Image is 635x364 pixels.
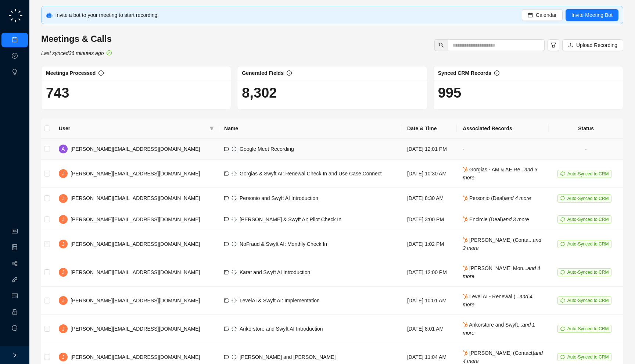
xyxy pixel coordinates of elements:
span: [PERSON_NAME][EMAIL_ADDRESS][DOMAIN_NAME] [71,195,200,201]
span: [PERSON_NAME][EMAIL_ADDRESS][DOMAIN_NAME] [71,171,200,176]
i: and 3 more [503,216,529,222]
span: [PERSON_NAME][EMAIL_ADDRESS][DOMAIN_NAME] [71,326,200,332]
span: Encircle (Deal) [463,216,529,222]
span: check-circle [107,50,112,55]
td: [DATE] 12:01 PM [401,139,457,160]
span: video-camera [224,298,229,303]
span: Auto-Synced to CRM [567,326,609,331]
span: video-camera [224,270,229,275]
img: logo-small-inverted-DW8HDUn_.png [232,298,237,303]
span: [PERSON_NAME] (Conta... [463,237,541,251]
span: calendar [528,12,533,18]
span: Auto-Synced to CRM [567,196,609,201]
span: Auto-Synced to CRM [567,171,609,176]
span: J [62,240,65,248]
span: [PERSON_NAME] & Swyft AI: Pilot Check In [240,216,341,222]
span: filter [209,126,214,131]
span: Generated Fields [242,70,284,76]
span: J [62,215,65,223]
span: [PERSON_NAME][EMAIL_ADDRESS][DOMAIN_NAME] [71,269,200,275]
h3: Meetings & Calls [41,33,112,45]
span: J [62,296,65,305]
img: logo-small-inverted-DW8HDUn_.png [232,217,237,222]
th: Associated Records [457,119,549,139]
i: and 1 more [463,322,535,336]
td: [DATE] 12:00 PM [401,258,457,287]
span: NoFraud & Swyft AI: Monthly Check In [240,241,327,247]
span: Auto-Synced to CRM [567,270,609,275]
span: sync [560,217,565,222]
span: Google Meet Recording [240,146,294,152]
span: video-camera [224,216,229,222]
span: sync [560,355,565,359]
span: J [62,194,65,203]
td: [DATE] 3:00 PM [401,209,457,230]
button: Upload Recording [562,39,623,51]
span: Meetings Processed [46,70,96,76]
span: Auto-Synced to CRM [567,217,609,222]
h1: 995 [438,84,618,101]
span: sync [560,171,565,176]
h1: 8,302 [242,84,422,101]
img: logo-small-inverted-DW8HDUn_.png [232,171,237,176]
i: and 4 more [463,265,540,279]
span: [PERSON_NAME][EMAIL_ADDRESS][DOMAIN_NAME] [71,298,200,303]
span: [PERSON_NAME] Mon... [463,265,540,279]
span: video-camera [224,354,229,360]
span: video-camera [224,146,229,152]
img: logo-small-inverted-DW8HDUn_.png [232,146,237,152]
span: J [62,353,65,361]
span: Ankorstore and Swyft... [463,322,535,336]
span: Karat and Swyft AI Introduction [240,269,310,275]
span: video-camera [224,241,229,247]
span: upload [568,43,573,48]
td: [DATE] 10:01 AM [401,287,457,315]
span: A [61,145,65,153]
span: J [62,325,65,333]
span: Personio (Deal) [463,195,531,201]
span: info-circle [494,70,499,76]
span: LevelAI & Swyft AI: Implementation [240,298,320,303]
img: logo-small-inverted-DW8HDUn_.png [232,196,237,201]
span: [PERSON_NAME] (Contact) [463,350,543,364]
span: Auto-Synced to CRM [567,354,609,360]
td: [DATE] 10:30 AM [401,160,457,188]
td: [DATE] 8:30 AM [401,188,457,209]
span: [PERSON_NAME][EMAIL_ADDRESS][DOMAIN_NAME] [71,354,200,360]
span: sync [560,270,565,274]
span: Invite Meeting Bot [571,11,613,19]
span: Calendar [536,11,557,19]
span: logout [12,325,18,331]
img: logo-small-C4UdH2pc.png [7,7,24,24]
i: and 4 more [505,195,531,201]
button: Calendar [522,9,563,21]
span: search [439,43,444,48]
span: Gorgias & Swyft AI: Renewal Check In and Use Case Connect [240,171,382,176]
i: and 2 more [463,237,541,251]
td: - [549,139,623,160]
span: Synced CRM Records [438,70,491,76]
span: right [12,353,17,358]
th: Name [218,119,401,139]
i: and 4 more [463,350,543,364]
span: Auto-Synced to CRM [567,298,609,303]
img: logo-small-inverted-DW8HDUn_.png [232,241,237,247]
span: [PERSON_NAME][EMAIL_ADDRESS][DOMAIN_NAME] [71,146,200,152]
span: video-camera [224,171,229,176]
iframe: Open customer support [611,340,631,360]
td: [DATE] 8:01 AM [401,315,457,343]
span: [PERSON_NAME][EMAIL_ADDRESS][DOMAIN_NAME] [71,241,200,247]
img: logo-small-inverted-DW8HDUn_.png [232,354,237,360]
span: [PERSON_NAME] and [PERSON_NAME] [240,354,336,360]
span: Level AI - Renewal (... [463,294,532,307]
span: Upload Recording [576,41,617,49]
button: Invite Meeting Bot [566,9,618,21]
span: [PERSON_NAME][EMAIL_ADDRESS][DOMAIN_NAME] [71,216,200,222]
span: J [62,268,65,276]
span: info-circle [98,70,104,76]
span: sync [560,298,565,303]
span: video-camera [224,196,229,201]
th: Date & Time [401,119,457,139]
span: Auto-Synced to CRM [567,241,609,247]
span: sync [560,327,565,331]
